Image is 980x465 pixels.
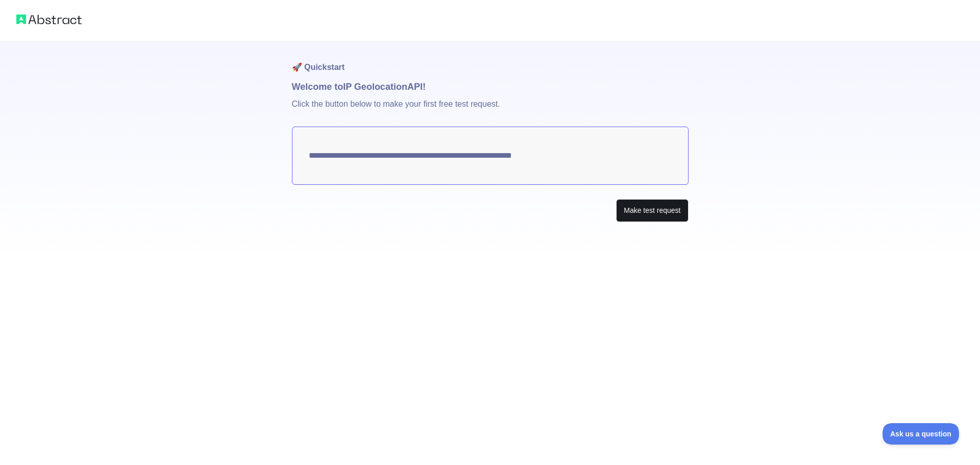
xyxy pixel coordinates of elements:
img: Abstract logo [16,12,82,27]
h1: Welcome to IP Geolocation API! [292,80,689,94]
p: Click the button below to make your first free test request. [292,94,689,127]
iframe: Toggle Customer Support [883,423,960,445]
h1: 🚀 Quickstart [292,41,689,80]
button: Make test request [616,199,688,222]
